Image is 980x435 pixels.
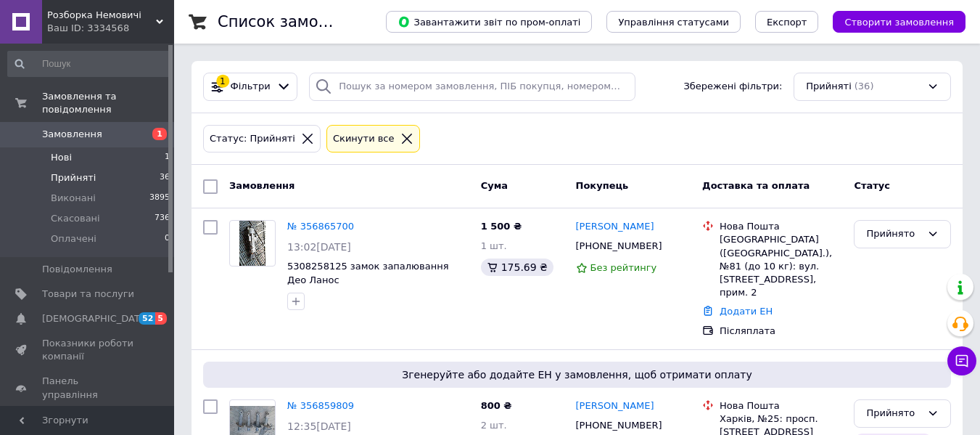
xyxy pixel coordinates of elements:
[42,128,102,141] span: Замовлення
[767,17,807,28] span: Експорт
[216,75,229,88] div: 1
[481,400,512,411] span: 800 ₴
[155,212,170,225] span: 736
[833,11,965,33] button: Створити замовлення
[573,237,665,256] div: [PHONE_NUMBER]
[42,263,112,276] span: Повідомлення
[818,16,965,27] a: Створити замовлення
[287,420,351,432] span: 12:35[DATE]
[7,51,171,77] input: Пошук
[844,17,954,28] span: Створити замовлення
[481,221,522,232] span: 1 500 ₴
[207,131,298,147] div: Статус: Прийняті
[51,232,96,245] span: Оплачені
[590,262,657,273] span: Без рейтингу
[139,312,155,325] span: 52
[209,367,945,382] span: Згенеруйте або додайте ЕН у замовлення, щоб отримати оплату
[218,13,365,31] h1: Список замовлень
[606,11,741,33] button: Управління статусами
[287,400,354,411] a: № 356859809
[618,17,729,28] span: Управління статусами
[866,227,921,242] div: Прийнято
[398,15,580,28] span: Завантажити звіт по пром-оплаті
[47,22,174,35] div: Ваш ID: 3334568
[573,416,665,435] div: [PHONE_NUMBER]
[720,399,842,412] div: Нова Пошта
[855,81,874,92] span: (36)
[165,232,170,245] span: 0
[152,128,167,140] span: 1
[720,306,773,317] a: Додати ЕН
[702,180,810,191] span: Доставка та оплата
[51,192,96,205] span: Виконані
[866,406,921,421] div: Прийнято
[42,375,134,401] span: Панель управління
[42,312,149,325] span: [DEMOGRAPHIC_DATA]
[755,11,819,33] button: Експорт
[51,171,96,184] span: Прийняті
[42,288,134,301] span: Товари та послуги
[854,180,890,191] span: Статус
[51,212,100,225] span: Скасовані
[47,9,156,22] span: Розборка Немовичі
[229,220,276,267] a: Фото товару
[386,11,592,33] button: Завантажити звіт по пром-оплаті
[947,346,976,375] button: Чат з покупцем
[239,221,265,266] img: Фото товару
[231,80,271,94] span: Фільтри
[720,325,842,338] div: Післяплата
[165,151,170,164] span: 1
[287,221,354,232] a: № 356865700
[576,399,654,413] a: [PERSON_NAME]
[330,131,398,147] div: Cкинути все
[309,73,635,101] input: Пошук за номером замовлення, ПІБ покупця, номером телефону, Email, номером накладної
[481,259,553,276] div: 175.69 ₴
[806,80,851,94] span: Прийняті
[160,171,170,184] span: 36
[287,261,449,285] a: 5308258125 замок запалювання Део Ланос
[229,180,295,191] span: Замовлення
[576,220,654,234] a: [PERSON_NAME]
[576,180,629,191] span: Покупець
[481,180,508,191] span: Cума
[683,80,782,94] span: Збережені фільтри:
[720,220,842,233] div: Нова Пошта
[42,337,134,363] span: Показники роботи компанії
[51,151,72,164] span: Нові
[149,192,170,205] span: 3895
[481,240,507,251] span: 1 шт.
[155,312,167,325] span: 5
[720,233,842,299] div: [GEOGRAPHIC_DATA] ([GEOGRAPHIC_DATA].), №81 (до 10 кг): вул. [STREET_ADDRESS], прим. 2
[287,241,351,253] span: 13:02[DATE]
[481,420,507,431] span: 2 шт.
[42,90,174,116] span: Замовлення та повідомлення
